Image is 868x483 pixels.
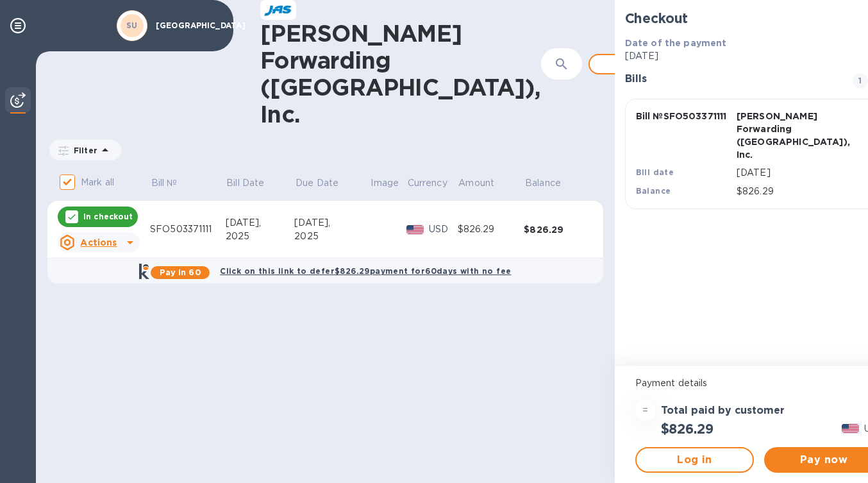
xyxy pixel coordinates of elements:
[156,21,220,30] p: [GEOGRAPHIC_DATA]
[635,447,755,473] button: Log in
[661,405,785,417] h3: Total paid by customer
[226,216,295,230] div: [DATE],
[69,145,97,156] p: Filter
[625,38,727,48] b: Date of the payment
[126,21,138,30] b: SU
[371,176,399,190] p: Image
[150,223,226,236] div: SFO503371111
[83,211,133,222] p: In checkout
[525,176,578,190] span: Balance
[406,225,424,234] img: USD
[588,54,685,74] button: Addbill
[636,167,674,177] b: Bill date
[408,176,447,190] p: Currency
[625,73,837,85] h3: Bills
[524,223,590,236] div: $826.29
[525,176,561,190] p: Balance
[80,237,117,248] u: Actions
[647,452,743,468] span: Log in
[458,176,494,190] p: Amount
[294,230,369,243] div: 2025
[636,186,671,196] b: Balance
[429,223,458,236] p: USD
[226,230,295,243] div: 2025
[853,73,868,89] span: 1
[737,110,832,161] p: [PERSON_NAME] Forwarding ([GEOGRAPHIC_DATA]), Inc.
[160,267,201,277] b: Pay in 60
[260,20,541,128] h1: [PERSON_NAME] Forwarding ([GEOGRAPHIC_DATA]), Inc.
[661,421,714,437] h2: $826.29
[151,176,178,190] p: Bill №
[842,424,859,433] img: USD
[226,176,281,190] span: Bill Date
[458,176,511,190] span: Amount
[296,176,338,190] p: Due Date
[294,216,369,230] div: [DATE],
[636,110,731,123] p: Bill № SFO503371111
[458,223,524,236] div: $826.29
[635,400,656,421] div: =
[151,176,194,190] span: Bill №
[600,56,673,72] span: Add bill
[81,176,114,189] p: Mark all
[226,176,264,190] p: Bill Date
[296,176,355,190] span: Due Date
[220,266,511,276] b: Click on this link to defer $826.29 payment for 60 days with no fee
